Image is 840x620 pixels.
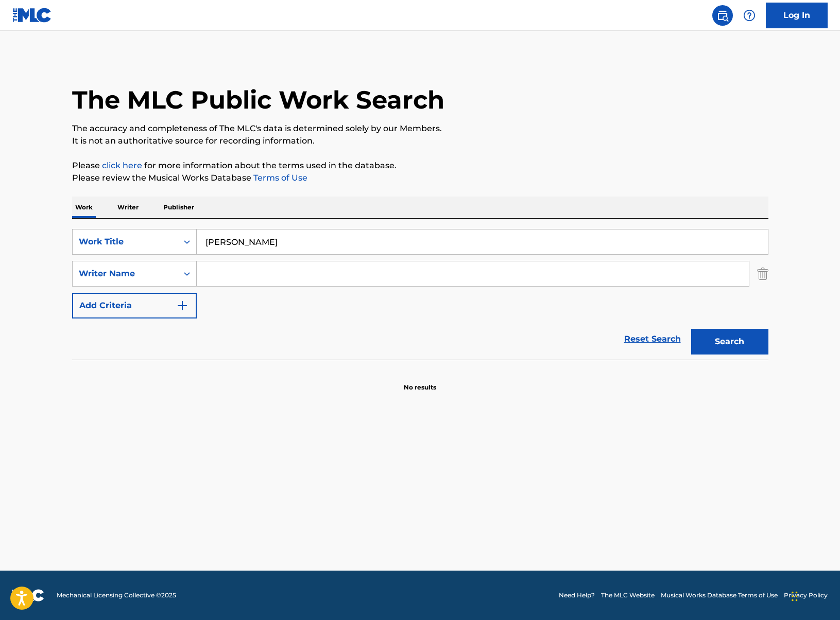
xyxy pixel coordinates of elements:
a: Need Help? [559,591,595,600]
p: It is not an authoritative source for recording information. [72,135,768,147]
span: Mechanical Licensing Collective © 2025 [57,591,176,600]
a: Musical Works Database Terms of Use [661,591,778,600]
p: Writer [114,197,142,218]
img: MLC Logo [12,8,52,23]
div: Drag [792,581,798,612]
button: Search [691,329,768,355]
img: help [743,9,756,22]
div: Help [739,5,760,26]
div: Writer Name [79,268,172,280]
h1: The MLC Public Work Search [72,84,444,115]
a: Reset Search [619,328,686,350]
a: Privacy Policy [784,591,828,600]
img: logo [12,589,44,601]
p: Work [72,197,96,218]
a: click here [102,161,142,170]
a: The MLC Website [601,591,655,600]
iframe: Chat Widget [788,571,840,620]
img: 9d2ae6d4665cec9f34b9.svg [176,299,188,312]
p: No results [404,370,436,392]
form: Search Form [72,229,768,360]
p: Publisher [160,197,197,218]
p: Please review the Musical Works Database [72,172,768,184]
a: Public Search [712,5,733,26]
p: The accuracy and completeness of The MLC's data is determined solely by our Members. [72,122,768,135]
a: Log In [766,3,828,28]
div: Work Title [79,236,172,248]
button: Add Criteria [72,293,197,318]
img: search [716,9,729,22]
p: Please for more information about the terms used in the database. [72,160,768,172]
img: Delete Criterion [757,261,768,287]
a: Terms of Use [251,173,307,183]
